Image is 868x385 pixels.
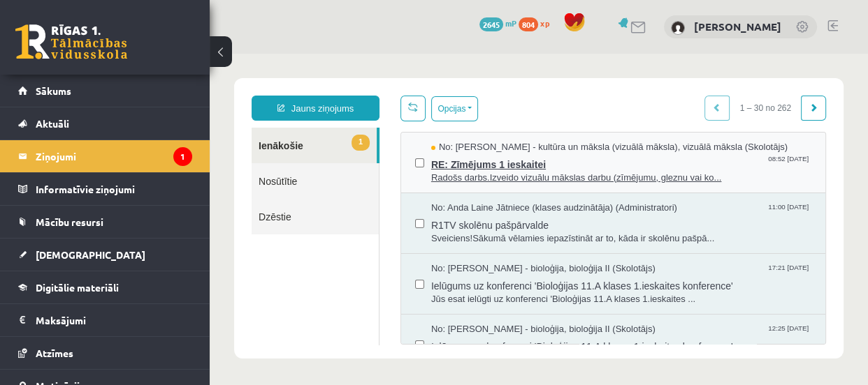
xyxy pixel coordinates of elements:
[479,17,503,31] span: 2645
[222,87,578,100] span: No: [PERSON_NAME] - kultūra un māksla (vizuālā māksla), vizuālā māksla (Skolotājs)
[222,282,602,300] span: Ielūgums uz konferenci 'Bioloģijas 11.A klases 1.ieskaites konference'
[18,173,192,205] a: Informatīvie ziņojumi
[519,17,538,31] span: 804
[222,161,602,179] span: R1TV skolēnu pašpārvalde
[519,17,556,29] a: 804 xp
[222,118,602,131] span: Radošs darbs.Izveido vizuālu mākslas darbu (zīmējumu, gleznu vai ko...
[36,117,69,130] span: Aktuāli
[558,269,602,280] span: 12:25 [DATE]
[36,84,71,97] span: Sākums
[222,269,602,312] a: No: [PERSON_NAME] - bioloģija, bioloģija II (Skolotājs) 12:25 [DATE] Ielūgums uz konferenci 'Biol...
[694,20,781,33] a: [PERSON_NAME]
[36,173,192,205] legend: Informatīvie ziņojumi
[222,87,602,130] a: No: [PERSON_NAME] - kultūra un māksla (vizuālā māksla), vizuālā māksla (Skolotājs) 08:52 [DATE] R...
[479,17,516,29] a: 2645 mP
[222,269,446,282] span: No: [PERSON_NAME] - bioloģija, bioloģija II (Skolotājs)
[671,21,685,35] img: Renāte Dreimane
[36,304,192,336] legend: Maksājumi
[36,248,145,261] span: [DEMOGRAPHIC_DATA]
[42,145,169,181] a: Dzēstie
[222,100,602,118] span: RE: Zīmējums 1 ieskaitei
[36,140,192,172] legend: Ziņojumi
[558,148,602,158] span: 11:00 [DATE]
[222,179,602,192] span: Sveiciens!Sākumā vēlamies iepazīstināt ar to, kāda ir skolēnu pašpā...
[520,42,592,67] span: 1 – 30 no 262
[540,17,549,29] span: xp
[18,107,192,139] a: Aktuāli
[222,209,602,252] a: No: [PERSON_NAME] - bioloģija, bioloģija II (Skolotājs) 17:21 [DATE] Ielūgums uz konferenci 'Biol...
[18,75,192,107] a: Sākums
[222,148,468,161] span: No: Anda Laine Jātniece (klases audzinātāja) (Administratori)
[18,271,192,303] a: Digitālie materiāli
[18,206,192,238] a: Mācību resursi
[18,337,192,369] a: Atzīmes
[36,281,119,294] span: Digitālie materiāli
[142,81,160,97] span: 1
[36,216,103,228] span: Mācību resursi
[505,17,516,29] span: mP
[222,148,602,191] a: No: Anda Laine Jātniece (klases audzinātāja) (Administratori) 11:00 [DATE] R1TV skolēnu pašpārval...
[18,140,192,172] a: Ziņojumi1
[558,209,602,219] span: 17:21 [DATE]
[222,239,602,252] span: Jūs esat ielūgti uz konferenci 'Bioloģijas 11.A klases 1.ieskaites ...
[558,100,602,111] span: 08:52 [DATE]
[173,147,192,166] i: 1
[42,74,167,110] a: 1Ienākošie
[36,347,73,359] span: Atzīmes
[18,239,192,271] a: [DEMOGRAPHIC_DATA]
[222,43,268,68] button: Opcijas
[42,110,169,145] a: Nosūtītie
[18,304,192,336] a: Maksājumi
[42,42,170,67] a: Jauns ziņojums
[15,24,127,59] a: Rīgas 1. Tālmācības vidusskola
[222,222,602,239] span: Ielūgums uz konferenci 'Bioloģijas 11.A klases 1.ieskaites konference'
[222,209,446,222] span: No: [PERSON_NAME] - bioloģija, bioloģija II (Skolotājs)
